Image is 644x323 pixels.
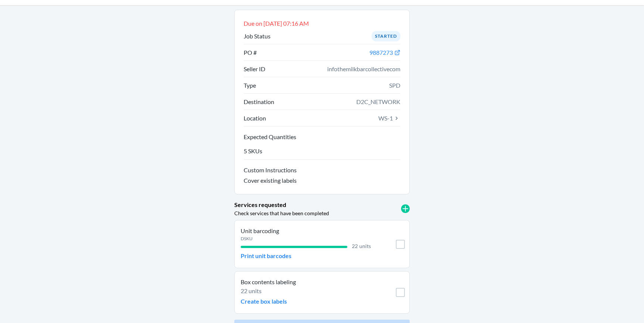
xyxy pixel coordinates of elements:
p: Seller ID [244,65,265,73]
p: Print unit barcodes [241,251,291,260]
p: Due on [DATE] 07:16 AM [244,19,400,28]
p: Type [244,81,256,90]
p: Create box labels [241,297,287,306]
p: Location [244,114,266,123]
button: Expected Quantities [244,132,400,143]
p: Custom Instructions [244,166,400,175]
p: DSKU [241,235,253,242]
a: 9887273 [369,50,400,56]
button: Print unit barcodes [241,250,291,262]
span: 9887273 [369,49,393,56]
span: D2C_NETWORK [356,97,400,106]
p: Check services that have been completed [234,209,329,217]
p: Job Status [244,32,271,41]
p: Services requested [234,200,286,209]
p: Cover existing labels [244,176,297,185]
a: WS-1 [378,115,400,122]
p: Unit barcoding [241,226,371,235]
p: 5 SKUs [244,147,262,156]
div: Started [372,31,400,41]
p: 22 units [241,286,262,295]
p: PO # [244,48,257,57]
button: Custom Instructions [244,166,400,176]
span: infothemilkbarcollectivecom [327,65,400,73]
span: units [359,243,371,249]
p: Destination [244,97,274,106]
button: Create box labels [241,295,287,307]
span: 22 [352,243,358,249]
p: Expected Quantities [244,132,400,141]
p: Box contents labeling [241,277,371,286]
span: SPD [389,81,400,90]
